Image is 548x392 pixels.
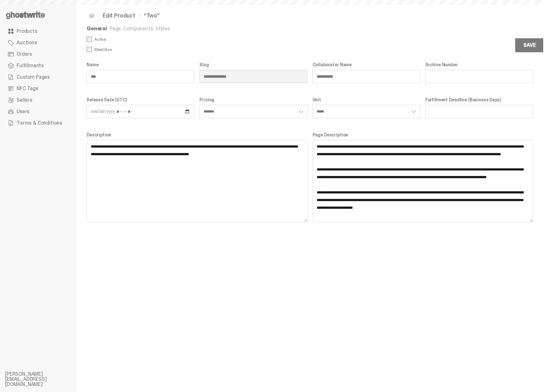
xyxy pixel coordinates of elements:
div: Save [523,43,536,48]
li: “Two” [135,13,160,18]
a: Orders [5,48,71,60]
span: Orders [17,52,32,57]
a: Components [123,25,153,32]
input: Blind Box [87,47,92,52]
a: Auctions [5,37,71,48]
a: General [87,25,107,32]
label: Pricing [199,97,307,102]
label: Collaborator Name [313,62,420,67]
input: Active [87,37,92,42]
span: Sellers [17,98,32,103]
a: Sellers [5,94,71,106]
label: Active [87,37,310,42]
label: Archive Number [425,62,533,67]
span: Terms & Conditions [17,120,62,126]
label: Page Description [313,132,533,137]
span: Fulfillments [17,63,44,68]
a: Users [5,106,71,117]
span: Products [17,29,37,34]
a: Terms & Conditions [5,117,71,129]
a: Fulfillments [5,60,71,71]
label: Blind Box [87,47,310,52]
label: Description [87,132,307,137]
a: Edit Product [103,13,135,18]
span: NFC Tags [17,86,38,91]
label: Release Date (UTC) [87,97,194,102]
label: Slug [199,62,307,67]
span: Custom Pages [17,75,50,80]
a: Products [5,25,71,37]
button: Save [515,38,544,52]
a: Page [110,25,121,32]
a: Styles [155,25,170,32]
a: Custom Pages [5,71,71,83]
li: [PERSON_NAME][EMAIL_ADDRESS][DOMAIN_NAME] [5,372,82,387]
span: Users [17,109,29,114]
span: Auctions [17,40,37,45]
label: Name [87,62,194,67]
label: Fulfillment Deadline (Business Days) [425,97,533,102]
a: NFC Tags [5,83,71,94]
label: Unit [313,97,420,102]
